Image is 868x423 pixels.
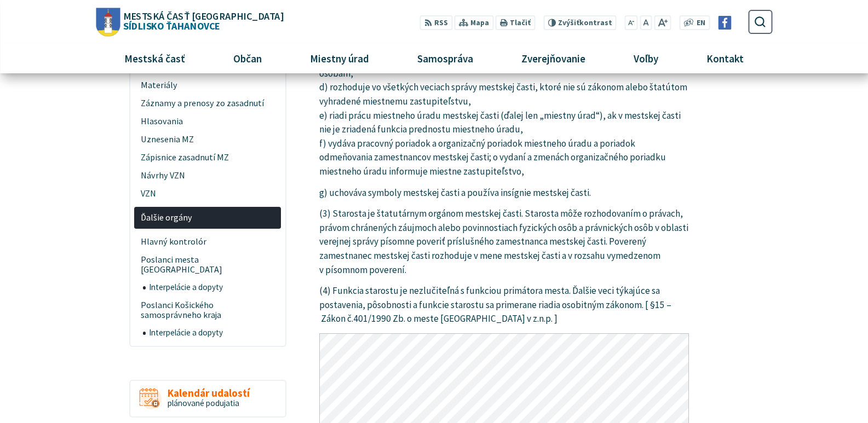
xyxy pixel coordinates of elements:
[141,148,275,166] span: Zápisnice zasadnutí MZ
[141,130,275,148] span: Uznesenia MZ
[213,44,281,73] a: Občan
[120,44,189,73] span: Mestská časť
[319,186,689,200] p: g) uchováva symboly mestskej časti a používa insígnie mestskej časti.
[510,19,531,27] span: Tlačiť
[434,18,448,29] span: RSS
[141,296,275,324] span: Poslanci Košického samosprávneho kraja
[141,184,275,202] span: VZN
[625,15,638,30] button: Zmenšiť veľkosť písma
[630,44,663,73] span: Voľby
[141,76,275,94] span: Materiály
[614,44,679,73] a: Voľby
[420,15,452,30] a: RSS
[558,19,612,27] span: kontrast
[134,148,281,166] a: Zápisnice zasadnutí MZ
[134,184,281,202] a: VZN
[558,18,579,27] span: Zvýšiť
[697,18,705,29] span: EN
[518,44,590,73] span: Zverejňovanie
[319,284,689,326] p: (4) Funkcia starostu je nezlučiteľná s funkciou primátora mesta. Ďalšie veci týkajúce sa postaven...
[502,44,606,73] a: Zverejňovanie
[134,251,281,279] a: Poslanci mesta [GEOGRAPHIC_DATA]
[104,44,205,73] a: Mestská časť
[129,380,286,418] a: Kalendár udalostí plánované podujatia
[141,94,275,112] span: Záznamy a prenosy zo zasadnutí
[143,279,281,296] a: Interpelácie a dopyty
[398,44,493,73] a: Samospráva
[168,387,250,399] span: Kalendár udalostí
[229,44,266,73] span: Občan
[149,324,275,341] span: Interpelácie a dopyty
[543,15,616,30] button: Zvýšiťkontrast
[141,251,275,279] span: Poslanci mesta [GEOGRAPHIC_DATA]
[141,233,275,251] span: Hlavný kontrolór
[694,18,709,29] a: EN
[640,15,652,30] button: Nastaviť pôvodnú veľkosť písma
[134,76,281,94] a: Materiály
[455,15,493,30] a: Mapa
[141,208,275,227] span: Ďalšie orgány
[470,18,489,29] span: Mapa
[134,94,281,112] a: Záznamy a prenosy zo zasadnutí
[96,8,283,36] a: Logo Sídlisko Ťahanovce, prejsť na domovskú stránku.
[134,207,281,229] a: Ďalšie orgány
[413,44,477,73] span: Samospráva
[687,44,764,73] a: Kontakt
[134,296,281,324] a: Poslanci Košického samosprávneho kraja
[290,44,389,73] a: Miestny úrad
[654,15,671,30] button: Zväčšiť veľkosť písma
[134,166,281,184] a: Návrhy VZN
[134,233,281,251] a: Hlavný kontrolór
[496,15,535,30] button: Tlačiť
[703,44,748,73] span: Kontakt
[123,11,283,21] span: Mestská časť [GEOGRAPHIC_DATA]
[319,207,689,277] p: (3) Starosta je štatutárnym orgánom mestskej časti. Starosta môže rozhodovaním o právach, právom ...
[149,279,275,296] span: Interpelácie a dopyty
[120,11,283,31] span: Sídlisko Ťahanovce
[306,44,373,73] span: Miestny úrad
[134,112,281,130] a: Hlasovania
[134,130,281,148] a: Uznesenia MZ
[168,398,239,408] span: plánované podujatia
[718,16,732,30] img: Prejsť na Facebook stránku
[141,166,275,184] span: Návrhy VZN
[143,324,281,341] a: Interpelácie a dopyty
[141,112,275,130] span: Hlasovania
[96,8,120,36] img: Prejsť na domovskú stránku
